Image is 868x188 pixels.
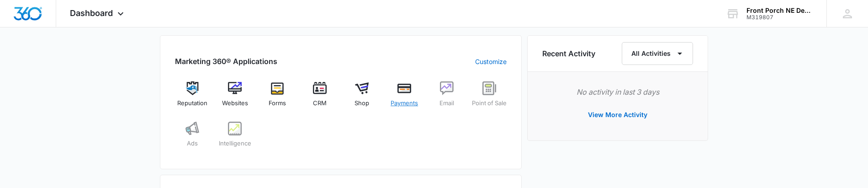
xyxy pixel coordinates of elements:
a: Websites [217,81,253,114]
p: No activity in last 3 days [542,86,693,97]
a: Point of Sale [471,81,507,114]
span: Reputation [177,99,207,108]
span: Email [439,99,454,108]
div: account id [746,14,813,21]
span: Point of Sale [472,99,507,108]
a: Payments [387,81,422,114]
span: Dashboard [70,8,113,18]
div: account name [746,7,813,14]
a: Forms [260,81,295,114]
h2: Marketing 360® Applications [175,56,277,67]
span: Intelligence [219,139,251,148]
a: Email [429,81,465,114]
a: Reputation [175,81,210,114]
span: CRM [313,99,327,108]
span: Shop [355,99,369,108]
a: Customize [475,57,507,66]
button: View More Activity [579,104,656,126]
a: Ads [175,122,210,155]
a: CRM [302,81,337,114]
span: Payments [391,99,418,108]
a: Intelligence [217,122,253,155]
span: Ads [187,139,198,148]
span: Websites [222,99,248,108]
span: Forms [269,99,286,108]
h6: Recent Activity [542,48,595,59]
button: All Activities [622,42,693,65]
a: Shop [344,81,380,114]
